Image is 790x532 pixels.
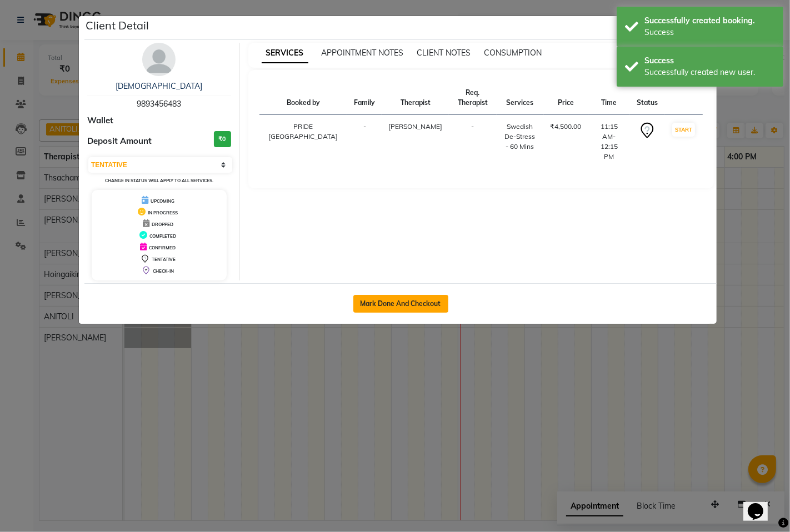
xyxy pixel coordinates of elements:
[588,115,630,169] td: 11:15 AM-12:15 PM
[551,122,582,132] div: ₹4,500.00
[484,48,542,58] span: CONSUMPTION
[449,115,496,169] td: -
[149,245,176,250] span: CONFIRMED
[152,257,176,262] span: TENTATIVE
[644,27,775,38] div: Success
[86,17,149,34] h5: Client Detail
[259,81,348,115] th: Booked by
[142,43,176,76] img: avatar
[259,115,348,169] td: PRIDE [GEOGRAPHIC_DATA]
[497,81,544,115] th: Services
[503,122,537,152] div: Swedish De-Stress - 60 Mins
[388,122,442,131] span: [PERSON_NAME]
[153,268,174,274] span: CHECK-IN
[137,99,181,109] span: 9893456483
[588,81,630,115] th: Time
[417,48,471,58] span: CLIENT NOTES
[644,55,775,67] div: Success
[449,81,496,115] th: Req. Therapist
[347,81,382,115] th: Family
[672,123,695,137] button: START
[148,210,178,215] span: IN PROGRESS
[630,81,664,115] th: Status
[743,488,779,521] iframe: chat widget
[382,81,449,115] th: Therapist
[644,15,775,27] div: Successfully created booking.
[105,178,213,183] small: Change in status will apply to all services.
[152,222,173,227] span: DROPPED
[322,48,404,58] span: APPOINTMENT NOTES
[347,115,382,169] td: -
[262,43,308,63] span: SERVICES
[353,295,448,313] button: Mark Done And Checkout
[116,81,202,91] a: [DEMOGRAPHIC_DATA]
[644,67,775,78] div: Successfully created new user.
[544,81,588,115] th: Price
[214,131,231,147] h3: ₹0
[87,135,152,148] span: Deposit Amount
[149,233,176,239] span: COMPLETED
[87,114,113,127] span: Wallet
[151,198,174,204] span: UPCOMING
